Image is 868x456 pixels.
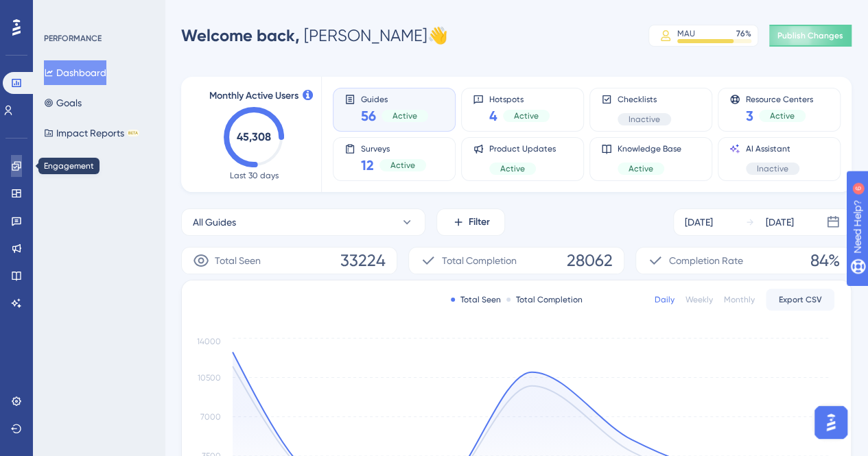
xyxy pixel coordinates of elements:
[361,156,374,175] span: 12
[655,294,675,305] div: Daily
[44,60,106,85] button: Dashboard
[198,373,221,383] tspan: 10500
[451,294,501,305] div: Total Seen
[506,294,583,305] div: Total Completion
[618,143,681,154] span: Knowledge Base
[746,106,753,125] span: 3
[442,252,517,269] span: Total Completion
[209,88,298,104] span: Monthly Active Users
[500,163,525,174] span: Active
[361,106,376,125] span: 56
[810,402,852,443] iframe: UserGuiding AI Assistant Launcher
[181,25,448,47] div: [PERSON_NAME] 👋
[436,208,505,236] button: Filter
[181,25,300,45] span: Welcome back,
[746,143,799,154] span: AI Assistant
[810,250,840,272] span: 84%
[489,106,497,125] span: 4
[777,30,843,41] span: Publish Changes
[677,28,695,39] div: MAU
[685,294,713,305] div: Weekly
[685,214,713,230] div: [DATE]
[779,294,822,305] span: Export CSV
[215,252,261,269] span: Total Seen
[200,412,221,422] tspan: 7000
[230,170,279,181] span: Last 30 days
[390,160,415,171] span: Active
[181,208,425,236] button: All Guides
[669,252,743,269] span: Completion Rate
[629,163,653,174] span: Active
[44,121,139,145] button: Impact ReportsBETA
[769,25,852,47] button: Publish Changes
[736,28,751,39] div: 76 %
[724,294,755,305] div: Monthly
[746,94,813,104] span: Resource Centers
[44,91,82,115] button: Goals
[237,130,271,143] text: 45,308
[766,289,834,311] button: Export CSV
[514,110,539,121] span: Active
[197,337,221,346] tspan: 14000
[361,94,428,104] span: Guides
[757,163,788,174] span: Inactive
[392,110,417,121] span: Active
[44,33,102,44] div: PERFORMANCE
[770,110,795,121] span: Active
[32,3,86,20] span: Need Help?
[766,214,794,230] div: [DATE]
[193,214,236,230] span: All Guides
[127,130,139,136] div: BETA
[361,143,426,153] span: Surveys
[567,250,613,272] span: 28062
[629,114,660,125] span: Inactive
[340,250,386,272] span: 33224
[489,94,550,104] span: Hotspots
[469,214,490,230] span: Filter
[618,94,671,105] span: Checklists
[489,143,556,154] span: Product Updates
[95,7,99,18] div: 6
